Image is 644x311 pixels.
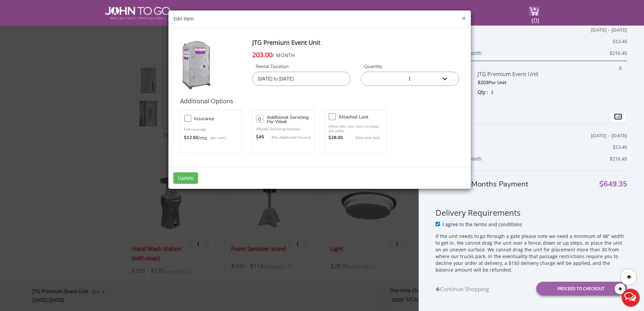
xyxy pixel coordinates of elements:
[184,135,198,141] strong: $12.50
[272,52,295,59] span: / MONTH
[173,172,198,184] button: Update
[252,39,459,49] h4: JTG Premium Event Unit
[180,98,459,108] h4: Additional Options
[328,135,343,141] strong: $28.00
[173,15,466,22] div: Edit Item
[194,114,246,123] h5: Insurance
[256,134,264,141] strong: $45
[346,135,380,141] p: {One time fee}
[184,126,239,133] p: Full coverage
[462,15,466,22] button: ×
[339,114,390,119] h5: Attached lock
[267,115,311,124] h5: Additional Servicing Per Week
[207,135,226,141] p: (per unit)
[256,127,311,132] p: Weekly Servicing Included
[328,124,383,133] p: Allow only your users to enjoy you potty.
[252,63,351,70] label: Rental Duration
[256,115,263,123] input: 0
[264,135,311,140] p: (Per Additional Service)
[617,284,644,311] button: Live Chat
[184,135,239,141] div: /mo
[252,49,459,60] div: 203.00
[252,72,351,86] input: Delivery Date | Pick up Date
[361,63,459,70] label: Quantity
